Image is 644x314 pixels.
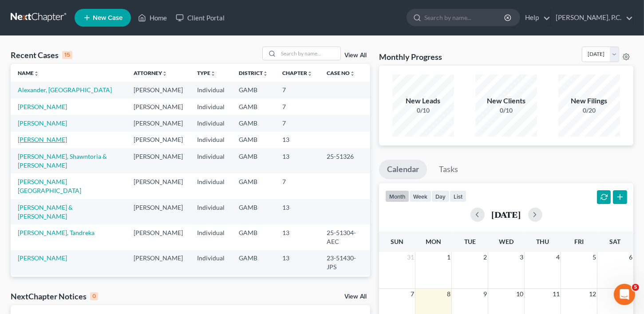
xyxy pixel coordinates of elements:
[410,289,415,299] span: 7
[515,289,524,299] span: 10
[275,199,320,224] td: 13
[499,238,514,245] span: Wed
[391,238,404,245] span: Sun
[34,71,39,76] i: unfold_more
[521,10,550,26] a: Help
[232,173,275,199] td: GAMB
[11,50,72,60] div: Recent Cases
[632,284,639,291] span: 5
[232,132,275,148] td: GAMB
[588,289,597,299] span: 12
[424,9,506,26] input: Search by name...
[190,132,232,148] td: Individual
[482,289,488,299] span: 9
[344,52,367,59] a: View All
[379,51,442,62] h3: Monthly Progress
[18,136,67,143] a: [PERSON_NAME]
[126,275,190,292] td: [PERSON_NAME]
[475,96,537,106] div: New Clients
[263,71,268,76] i: unfold_more
[275,148,320,173] td: 13
[406,252,415,263] span: 31
[210,71,216,76] i: unfold_more
[431,190,450,202] button: day
[190,148,232,173] td: Individual
[190,98,232,115] td: Individual
[162,71,167,76] i: unfold_more
[551,10,633,26] a: [PERSON_NAME], P.C.
[190,173,232,199] td: Individual
[232,275,275,292] td: GAMB
[126,224,190,250] td: [PERSON_NAME]
[18,204,73,220] a: [PERSON_NAME] & [PERSON_NAME]
[431,160,466,179] a: Tasks
[344,294,367,300] a: View All
[392,106,454,115] div: 0/10
[275,275,320,292] td: 7
[18,86,112,94] a: Alexander, [GEOGRAPHIC_DATA]
[475,106,537,115] div: 0/10
[320,250,370,275] td: 23-51430-JPS
[446,289,451,299] span: 8
[90,292,98,300] div: 0
[278,47,340,60] input: Search by name...
[239,70,268,76] a: Districtunfold_more
[275,132,320,148] td: 13
[482,252,488,263] span: 2
[190,199,232,224] td: Individual
[574,238,584,245] span: Fri
[450,190,466,202] button: list
[592,252,597,263] span: 5
[275,98,320,115] td: 7
[18,229,95,236] a: [PERSON_NAME], Tandreka
[275,224,320,250] td: 13
[379,160,427,179] a: Calendar
[464,238,476,245] span: Tue
[552,289,561,299] span: 11
[275,250,320,275] td: 13
[232,250,275,275] td: GAMB
[320,224,370,250] td: 25-51304-AEC
[350,71,355,76] i: unfold_more
[126,199,190,224] td: [PERSON_NAME]
[275,173,320,199] td: 7
[11,291,98,302] div: NextChapter Notices
[18,254,67,262] a: [PERSON_NAME]
[134,70,167,76] a: Attorneyunfold_more
[232,82,275,98] td: GAMB
[275,115,320,131] td: 7
[232,199,275,224] td: GAMB
[614,284,635,305] iframe: Intercom live chat
[232,98,275,115] td: GAMB
[232,115,275,131] td: GAMB
[385,190,409,202] button: month
[18,153,107,169] a: [PERSON_NAME], Shawntoria & [PERSON_NAME]
[492,210,521,219] h2: [DATE]
[190,275,232,292] td: Individual
[18,103,67,110] a: [PERSON_NAME]
[126,115,190,131] td: [PERSON_NAME]
[282,70,312,76] a: Chapterunfold_more
[610,238,621,245] span: Sat
[446,252,451,263] span: 1
[18,70,39,76] a: Nameunfold_more
[392,96,454,106] div: New Leads
[62,51,72,59] div: 15
[190,82,232,98] td: Individual
[558,106,620,115] div: 0/20
[190,115,232,131] td: Individual
[409,190,431,202] button: week
[628,252,633,263] span: 6
[18,178,81,194] a: [PERSON_NAME][GEOGRAPHIC_DATA]
[327,70,355,76] a: Case Nounfold_more
[171,10,229,26] a: Client Portal
[536,238,549,245] span: Thu
[197,70,216,76] a: Typeunfold_more
[232,148,275,173] td: GAMB
[126,132,190,148] td: [PERSON_NAME]
[126,82,190,98] td: [PERSON_NAME]
[519,252,524,263] span: 3
[232,224,275,250] td: GAMB
[126,173,190,199] td: [PERSON_NAME]
[275,82,320,98] td: 7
